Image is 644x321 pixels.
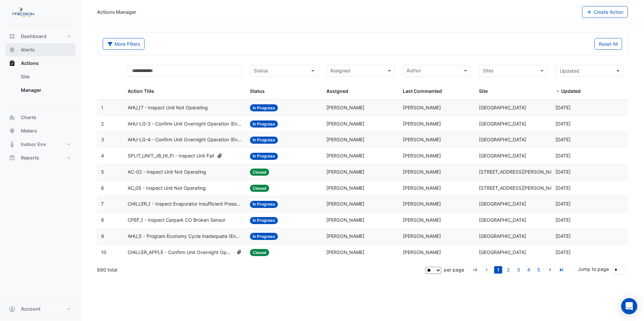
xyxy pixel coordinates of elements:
span: [PERSON_NAME] [326,105,364,110]
span: AC-02 - Inspect Unit Not Operating [128,168,206,176]
span: 2025-08-08T08:02:28.884 [555,185,571,191]
span: Closed [250,249,269,256]
span: CHILLER_1 - Inspect Evaporator Insufficient Pressure [128,200,242,208]
span: [PERSON_NAME] [403,121,441,127]
app-icon: Indoor Env [9,141,15,148]
a: go to next page [546,266,554,274]
button: More Filters [103,38,144,50]
span: Indoor Env [21,141,46,148]
span: Charts [21,114,36,121]
span: [GEOGRAPHIC_DATA] [479,249,526,255]
a: 5 [535,266,543,274]
button: Create Action [582,6,628,18]
span: 7 [101,201,104,207]
span: SPLIT_UNIT_JB_HI_FI - Inspect Unit Fail [128,152,214,160]
button: Meters [5,124,75,138]
span: Closed [250,185,269,192]
span: [PERSON_NAME] [326,217,364,223]
span: [PERSON_NAME] [403,233,441,239]
span: [GEOGRAPHIC_DATA] [479,121,526,127]
span: Status [250,88,265,94]
a: 1 [494,266,502,274]
span: 6 [101,185,104,191]
span: In Progress [250,233,278,240]
span: Alerts [21,46,35,53]
span: AC_05 - Inspect Unit Not Operating [128,184,206,192]
div: Open Intercom Messenger [621,298,637,314]
span: [PERSON_NAME] [403,169,441,175]
span: AHU_5 - Program Economy Cycle Inadequate (Energy Saving) [128,233,242,240]
span: [PERSON_NAME] [326,121,364,127]
button: Alerts [5,43,75,57]
app-icon: Actions [9,60,15,67]
span: [GEOGRAPHIC_DATA] [479,153,526,158]
div: 880 total [97,261,424,278]
app-icon: Alerts [9,46,15,53]
app-icon: Dashboard [9,33,15,40]
a: go to last page [557,266,566,274]
span: Closed [250,169,269,176]
span: [GEOGRAPHIC_DATA] [479,201,526,207]
span: 5 [101,169,104,175]
span: Updated [560,68,579,74]
span: [PERSON_NAME] [403,185,441,191]
span: [GEOGRAPHIC_DATA] [479,105,526,110]
span: AHU-LG-4 - Confirm Unit Overnight Operation (Energy Waste) [128,136,242,144]
span: In Progress [250,201,278,208]
span: 4 [101,153,104,158]
li: page 1 [493,266,503,274]
img: Company Logo [8,5,38,19]
span: In Progress [250,104,278,111]
span: Meters [21,128,37,134]
span: [PERSON_NAME] [326,169,364,175]
a: 3 [514,266,522,274]
span: 2025-08-07T16:50:59.950 [555,249,571,255]
div: Actions [5,70,75,100]
span: 2025-08-08T13:13:25.166 [555,153,571,158]
span: CHILLER_APPLE - Confirm Unit Overnight Operation (Energy Waste) [128,249,233,256]
span: Dashboard [21,33,46,40]
span: Assigned [326,88,348,94]
button: Reports [5,151,75,165]
span: 2025-08-07T17:15:46.728 [555,201,571,207]
span: In Progress [250,153,278,160]
span: [PERSON_NAME] [326,137,364,142]
button: Indoor Env [5,138,75,151]
span: 8 [101,217,104,223]
a: 4 [524,266,533,274]
span: 2025-08-07T17:13:57.245 [555,217,571,223]
div: Actions Manager [97,8,136,15]
button: Account [5,302,75,316]
a: Site [15,70,75,83]
label: Jump to page [578,265,609,273]
span: [PERSON_NAME] [403,249,441,255]
span: Updated [561,88,581,94]
a: Manager [15,83,75,97]
span: AHU-LG-3 - Confirm Unit Overnight Operation (Energy Waste) [128,120,242,128]
button: Actions [5,57,75,70]
li: page 3 [513,266,523,274]
span: 3 [101,137,104,142]
span: 2 [101,121,104,127]
span: [PERSON_NAME] [403,137,441,142]
span: [PERSON_NAME] [326,201,364,207]
li: page 2 [503,266,513,274]
span: [STREET_ADDRESS][PERSON_NAME] [479,169,561,175]
a: 2 [504,266,512,274]
button: Updated [555,65,624,77]
span: [GEOGRAPHIC_DATA] [479,137,526,142]
span: [PERSON_NAME] [326,249,364,255]
button: Charts [5,111,75,124]
span: 2025-08-08T17:45:54.307 [555,105,571,110]
span: Action Title [128,88,154,94]
a: go to previous page [483,266,491,274]
span: In Progress [250,120,278,128]
span: [GEOGRAPHIC_DATA] [479,233,526,239]
span: In Progress [250,137,278,144]
span: [PERSON_NAME] [403,201,441,207]
span: [PERSON_NAME] [403,153,441,158]
button: Dashboard [5,30,75,43]
span: 9 [101,233,104,239]
span: Actions [21,60,39,67]
button: Reset All [594,38,622,50]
